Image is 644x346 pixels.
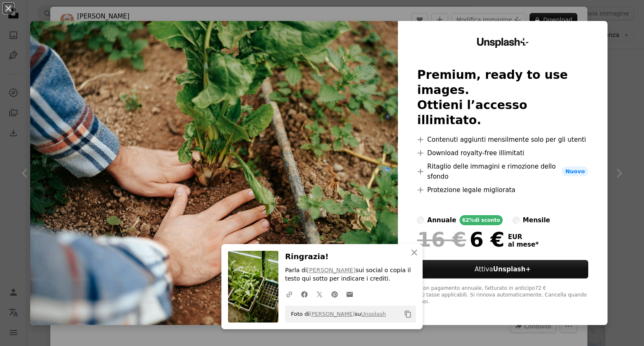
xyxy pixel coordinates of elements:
p: Parla di sui social o copia il testo qui sotto per indicare i crediti. [285,266,416,283]
div: mensile [523,215,550,225]
span: al mese * [508,241,539,248]
li: Protezione legale migliorata [417,185,588,195]
input: annuale62%di sconto [417,217,424,224]
a: Condividi su Facebook [297,286,312,302]
h2: Premium, ready to use images. Ottieni l’accesso illimitato. [417,68,588,128]
span: Foto di su [287,307,386,321]
div: *Con pagamento annuale, fatturato in anticipo 72 € Più tasse applicabili. Si rinnova automaticame... [417,285,588,305]
li: Ritaglio delle immagini e rimozione dello sfondo [417,161,588,182]
span: 16 € [417,229,466,250]
h3: Ringrazia! [285,251,416,263]
div: annuale [427,215,456,225]
input: mensile [513,217,519,224]
a: Condividi per email [342,286,357,302]
div: 6 € [417,229,504,250]
button: AttivaUnsplash+ [417,260,588,278]
button: Copia negli appunti [401,307,415,321]
span: Nuovo [562,166,588,177]
a: Condividi su Twitter [312,286,327,302]
a: Unsplash [361,311,386,317]
span: EUR [508,233,539,241]
div: 62% di sconto [460,215,503,225]
strong: Unsplash+ [493,265,531,273]
li: Contenuti aggiunti mensilmente solo per gli utenti [417,135,588,145]
a: Condividi su Pinterest [327,286,342,302]
li: Download royalty-free illimitati [417,148,588,158]
a: [PERSON_NAME] [307,267,356,273]
a: [PERSON_NAME] [309,311,355,317]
